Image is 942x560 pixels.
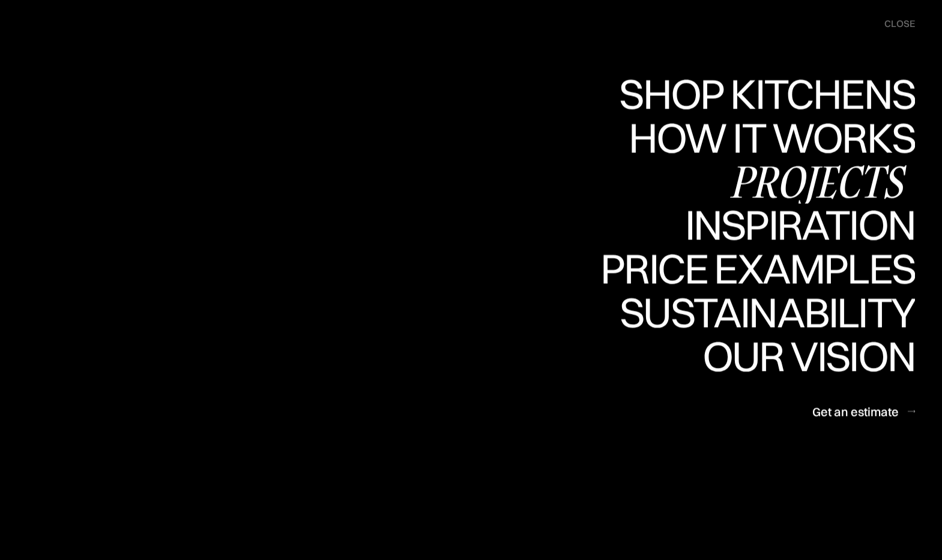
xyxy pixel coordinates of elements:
[600,290,915,332] div: Price examples
[613,73,915,116] a: Shop KitchensShop Kitchens
[609,291,915,333] div: Sustainability
[626,116,915,160] a: How it worksHow it works
[884,17,915,31] div: close
[668,204,915,248] a: InspirationInspiration
[613,115,915,157] div: Shop Kitchens
[692,377,915,419] div: Our vision
[626,158,915,200] div: How it works
[609,333,915,375] div: Sustainability
[626,116,915,158] div: How it works
[812,403,899,420] div: Get an estimate
[692,335,915,377] div: Our vision
[668,246,915,288] div: Inspiration
[692,335,915,379] a: Our visionOur vision
[872,12,915,36] div: menu
[609,291,915,335] a: SustainabilitySustainability
[613,73,915,115] div: Shop Kitchens
[720,160,915,204] a: Projects
[812,397,915,426] a: Get an estimate
[720,160,915,202] div: Projects
[600,248,915,292] a: Price examplesPrice examples
[600,248,915,290] div: Price examples
[668,204,915,246] div: Inspiration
